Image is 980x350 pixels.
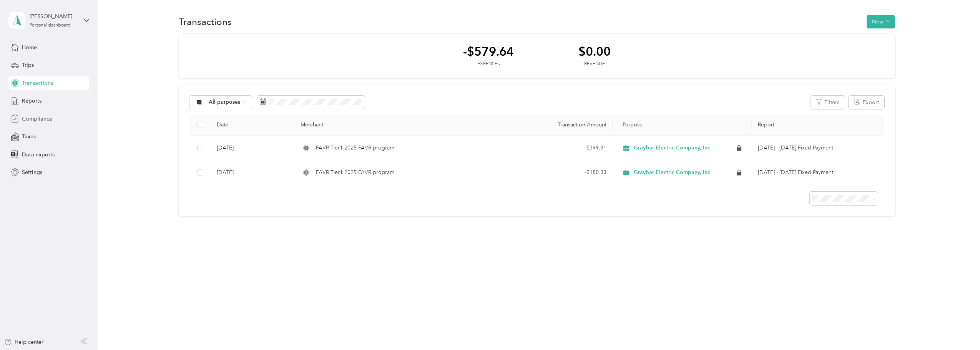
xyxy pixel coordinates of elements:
div: -$579.64 [463,45,514,58]
td: [DATE] [211,136,294,161]
span: Reports [22,97,42,105]
td: [DATE] [211,160,294,185]
td: Sep 1 - 30, 2025 Fixed Payment [752,136,884,161]
div: $0.00 [578,45,611,58]
span: All purposes [209,100,241,105]
span: FAVR Tier1 2025 FAVR program [316,168,394,177]
button: Export [849,96,884,109]
span: Purpose [619,121,643,128]
th: Merchant [294,114,493,136]
h1: Transactions [179,18,232,26]
span: Data exports [22,151,55,159]
span: Transactions [22,79,53,87]
div: Personal dashboard [30,23,71,28]
span: Home [22,43,37,51]
td: Aug 1 - 31, 2025 Fixed Payment [752,160,884,185]
div: Revenue [578,61,611,68]
div: [PERSON_NAME] [30,12,78,20]
span: Graybar Electric Company, Inc [634,144,710,151]
span: FAVR Tier1 2025 FAVR program [316,144,394,152]
iframe: Everlance-gr Chat Button Frame [937,307,980,350]
span: Compliance [22,115,52,123]
span: Trips [22,61,34,69]
div: - $399.31 [499,144,606,152]
th: Report [752,114,884,136]
th: Date [211,114,294,136]
button: Filters [811,96,845,109]
div: - $180.33 [499,168,606,177]
span: Graybar Electric Company, Inc [634,169,710,176]
button: New [867,15,895,28]
span: Settings [22,168,42,176]
button: Help center [4,338,43,346]
span: Taxes [22,133,36,141]
th: Transaction Amount [493,114,613,136]
div: Expenses [463,61,514,68]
